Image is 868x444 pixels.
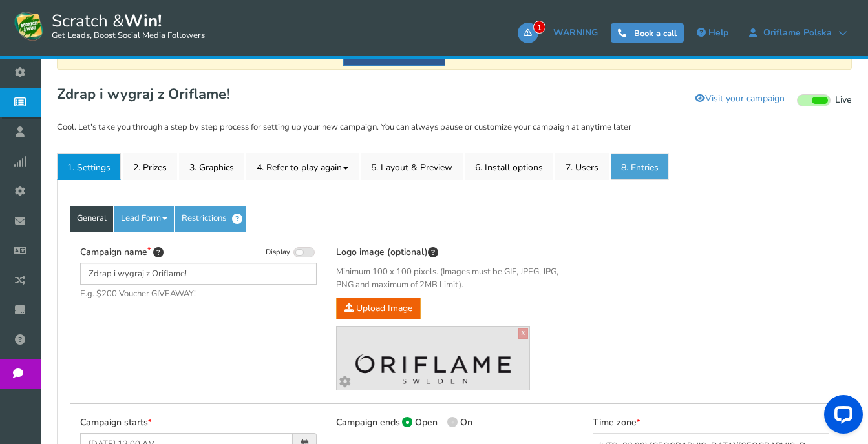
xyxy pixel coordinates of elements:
a: 2. Prizes [123,153,177,180]
span: 1 [533,21,545,34]
a: 6. Install options [465,153,553,180]
a: 8. Entries [611,153,669,180]
a: General [70,206,113,232]
a: 1. Settings [57,153,121,180]
img: Scratch and Win [13,10,45,42]
h1: Zdrap i wygraj z Oriflame! [57,83,852,108]
a: 4. Refer to play again [246,153,359,180]
span: Help [708,26,728,39]
a: Help [690,23,735,43]
a: 5. Layout & Preview [361,153,463,180]
a: Restrictions [175,206,246,232]
span: Display [266,248,290,257]
span: Live [835,94,852,106]
label: Logo image (optional) [336,245,438,259]
span: Tip: Choose a title that will attract more entries. For example: “Scratch & win a bracelet” will ... [153,246,164,260]
a: X [518,328,529,339]
a: Visit your campaign [686,88,793,110]
iframe: LiveChat chat widget [814,390,868,444]
a: 3. Graphics [179,153,244,180]
span: Scratch & [45,10,205,42]
span: This image will be displayed on top of your contest screen. You can upload & preview different im... [428,246,438,260]
span: On [460,416,472,429]
label: Time zone [593,417,640,429]
span: E.g. $200 Voucher GIVEAWAY! [80,288,317,301]
span: Oriflame Polska [757,28,838,38]
label: Campaign ends [336,417,400,429]
label: Campaign starts [80,417,151,429]
label: Campaign name [80,245,164,259]
a: Lead Form [114,206,174,232]
span: Book a call [634,28,677,39]
span: WARNING [553,26,598,39]
a: Book a call [611,23,684,43]
strong: Win! [124,10,162,32]
a: 7. Users [555,153,609,180]
span: Minimum 100 x 100 pixels. (Images must be GIF, JPEG, JPG, PNG and maximum of 2MB Limit). [336,266,573,291]
p: Cool. Let's take you through a step by step process for setting up your new campaign. You can alw... [57,121,852,134]
small: Get Leads, Boost Social Media Followers [52,31,205,41]
a: Scratch &Win! Get Leads, Boost Social Media Followers [13,10,205,42]
a: 1WARNING [518,23,604,43]
span: Open [415,416,438,429]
